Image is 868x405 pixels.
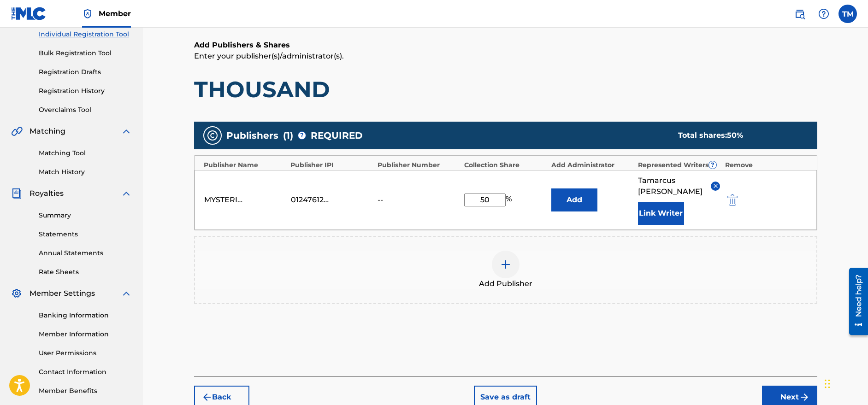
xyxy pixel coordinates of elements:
button: Add [551,188,597,211]
img: add [500,259,511,270]
div: Publisher Name [204,160,286,170]
a: Member Information [39,329,132,339]
img: help [818,8,829,19]
a: Contact Information [39,367,132,377]
span: Royalties [30,188,64,199]
div: Drag [825,370,830,398]
a: Summary [39,211,132,220]
a: Matching Tool [39,148,132,158]
a: Individual Registration Tool [39,29,132,39]
p: Enter your publisher(s)/administrator(s). [194,51,817,62]
img: expand [121,288,132,299]
div: Remove [725,160,808,170]
span: Publishers [226,129,278,142]
a: Bulk Registration Tool [39,48,132,58]
span: Tamarcus [PERSON_NAME] [638,175,704,197]
img: search [794,8,805,19]
span: ? [709,161,716,169]
h6: Add Publishers & Shares [194,40,817,51]
img: Top Rightsholder [82,8,93,19]
img: Member Settings [11,288,22,299]
img: publishers [207,130,218,141]
span: Member [99,8,131,19]
a: Annual Statements [39,248,132,258]
a: Match History [39,167,132,177]
img: MLC Logo [11,7,47,20]
iframe: Resource Center [842,264,868,339]
img: Matching [11,126,23,137]
img: 12a2ab48e56ec057fbd8.svg [727,194,738,205]
a: Statements [39,229,132,239]
div: Publisher IPI [290,160,373,170]
iframe: Chat Widget [822,361,868,405]
span: % [506,194,514,206]
button: Link Writer [638,202,684,225]
div: Represented Writers [638,160,720,170]
img: expand [121,188,132,199]
div: Total shares: [678,130,799,141]
img: 7ee5dd4eb1f8a8e3ef2f.svg [201,392,213,403]
span: Matching [30,126,65,137]
a: Overclaims Tool [39,105,132,115]
a: Public Search [791,5,809,23]
img: f7272a7cc735f4ea7f67.svg [799,392,810,403]
span: REQUIRED [311,129,363,142]
div: Publisher Number [378,160,460,170]
img: remove-from-list-button [712,182,719,189]
a: Rate Sheets [39,267,132,277]
a: Banking Information [39,311,132,320]
a: Member Benefits [39,386,132,396]
div: Add Administrator [551,160,634,170]
h1: THOUSAND [194,76,817,103]
div: Collection Share [464,160,547,170]
a: User Permissions [39,348,132,358]
span: Member Settings [30,288,95,299]
a: Registration Drafts [39,67,132,77]
a: Registration History [39,86,132,96]
span: ( 1 ) [283,129,293,142]
span: 50 % [727,131,743,140]
img: expand [121,126,132,137]
div: Help [815,5,833,23]
img: Royalties [11,188,22,199]
div: User Menu [838,5,857,23]
span: ? [298,132,306,139]
span: Add Publisher [479,278,532,289]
